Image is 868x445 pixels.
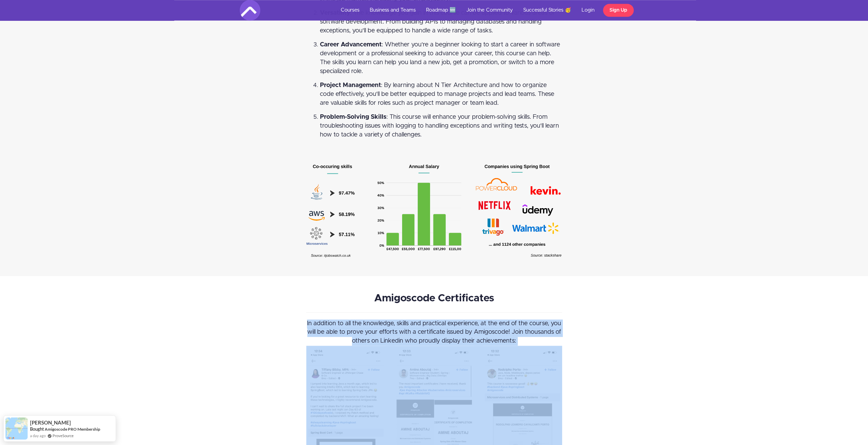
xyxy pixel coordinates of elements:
[320,82,554,106] span: : By learning about N Tier Architecture and how to organize code effectively, you'll be better eq...
[30,426,44,432] span: Bought
[53,433,74,439] a: ProveSource
[5,417,28,440] img: provesource social proof notification image
[320,114,386,120] strong: Problem-Solving Skills
[320,10,555,34] span: : The knowledge you gain in this course can be applied to various areas of software development. ...
[30,433,46,439] span: a day ago
[320,82,381,88] strong: Project Management
[603,4,634,17] a: Sign Up
[45,427,100,432] a: Amigoscode PRO Membership
[320,42,560,74] span: : Whether you're a beginner looking to start a career in software development or a professional s...
[306,162,562,259] img: lpScS7kvRUuMWXjPmpZj_Java+Graphic+%2848%29.png
[320,42,382,48] strong: Career Advancement
[30,420,71,426] span: [PERSON_NAME]
[320,114,559,138] span: : This course will enhance your problem-solving skills. From troubleshooting issues with logging ...
[307,320,561,344] span: In addition to all the knowledge, skills and practical experience, at the end of the course, you ...
[374,293,494,303] strong: Amigoscode Certificates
